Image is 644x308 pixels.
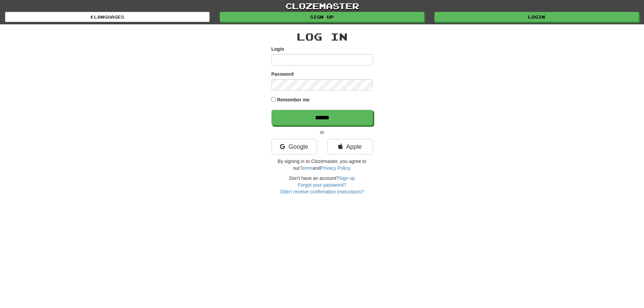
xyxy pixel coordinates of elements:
a: Login [434,12,639,22]
p: By signing in to Clozemaster, you agree to our and . [271,158,373,171]
a: Sign up [339,175,355,181]
a: Sign up [220,12,424,22]
a: Terms [300,165,313,171]
a: Privacy Policy [320,165,350,171]
a: Apple [327,139,373,155]
a: Forgot your password? [298,182,346,188]
a: Didn't receive confirmation instructions? [280,189,364,194]
p: or [271,129,373,136]
label: Login [271,46,284,52]
label: Remember me [277,96,310,103]
a: Google [271,139,317,155]
div: Don't have an account? [271,175,373,195]
a: Languages [5,12,210,22]
h2: Log In [271,31,373,42]
label: Password [271,71,294,77]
